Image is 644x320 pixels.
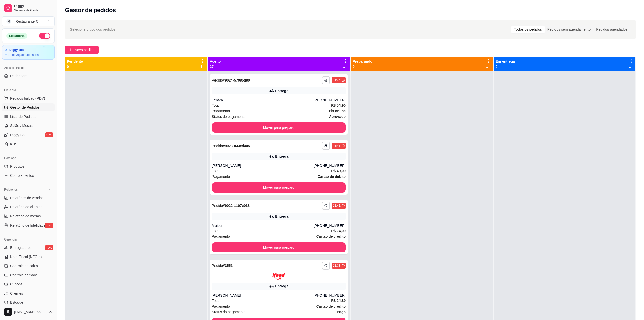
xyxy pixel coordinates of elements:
span: Total [212,228,220,234]
span: Diggy Bot [10,132,26,137]
span: Pagamento [212,303,230,309]
div: Entrega [275,214,288,219]
strong: Pago [337,310,346,314]
p: 0 [353,64,372,69]
a: Controle de fiado [2,271,55,279]
button: Pedidos balcão (PDV) [2,94,55,102]
span: Clientes [10,291,23,296]
div: Loja aberta [6,33,27,39]
a: Nota Fiscal (NFC-e) [2,253,55,261]
p: Pendente [67,59,83,64]
strong: aprovado [329,115,346,119]
span: Total [212,298,220,303]
span: Status do pagamento [212,114,246,119]
a: Relatório de fidelidadenovo [2,221,55,229]
span: Relatórios [4,188,18,192]
div: Gerenciar [2,235,55,244]
span: Lista de Pedidos [10,114,37,119]
button: Mover para preparo [212,182,346,193]
span: Sistema de Gestão [14,8,52,12]
a: Clientes [2,289,55,297]
span: KDS [10,141,17,147]
span: Controle de fiado [10,273,37,278]
strong: # 3551 [223,264,233,268]
div: [PHONE_NUMBER] [314,163,346,168]
span: Total [212,103,220,108]
a: Estoque [2,298,55,307]
a: Diggy Botnovo [2,131,55,139]
a: Produtos [2,162,55,170]
a: Controle de caixa [2,262,55,270]
div: Pedidos agendados [593,26,630,33]
strong: R$ 40,00 [331,169,346,173]
div: [PHONE_NUMBER] [314,293,346,298]
a: Diggy BotRenovaçãoautomática [2,45,55,60]
span: Complementos [10,173,34,178]
div: 11:41 [333,204,341,208]
img: ifood [272,273,285,280]
h2: Gestor de pedidos [65,6,116,14]
button: [EMAIL_ADDRESS][DOMAIN_NAME] [2,306,55,318]
span: Pedido [212,78,223,82]
div: Acesso Rápido [2,64,55,72]
a: Relatórios de vendas [2,194,55,202]
p: Aceito [210,59,221,64]
span: R [6,19,11,24]
strong: # 9024-57085d80 [223,78,250,82]
p: 0 [496,64,515,69]
div: Entrega [275,284,288,289]
span: Cupons [10,282,22,287]
strong: Cartão de crédito [316,304,346,308]
a: Salão / Mesas [2,122,55,130]
span: Selecione o tipo dos pedidos [70,27,115,32]
button: Novo pedido [65,46,99,54]
strong: # 9022-1107c038 [223,204,250,208]
p: 0 [67,64,83,69]
button: Mover para preparo [212,242,346,252]
strong: R$ 54,90 [331,103,346,107]
span: Pedido [212,204,223,208]
span: Pedido [212,144,223,148]
span: [EMAIL_ADDRESS][DOMAIN_NAME] [14,310,46,314]
div: Entrega [275,154,288,159]
p: Em entrega [496,59,515,64]
button: Select a team [2,16,55,26]
span: Salão / Mesas [10,123,33,128]
div: 11:38 [333,264,341,268]
article: Diggy Bot [9,48,24,52]
div: [PHONE_NUMBER] [314,98,346,103]
span: plus [69,48,73,52]
strong: R$ 24,00 [331,229,346,233]
span: Pagamento [212,174,230,179]
span: Diggy [14,4,52,8]
span: Nota Fiscal (NFC-e) [10,254,42,259]
div: [PERSON_NAME] [212,293,314,298]
a: Dashboard [2,72,55,80]
strong: R$ 24,89 [331,299,346,303]
div: Todos os pedidos [511,26,545,33]
strong: Cartão de crédito [316,234,346,238]
div: Lenara [212,98,314,103]
span: Novo pedido [75,47,95,53]
span: Pedidos balcão (PDV) [10,96,45,101]
span: Pagamento [212,234,230,239]
a: Gestor de Pedidos [2,103,55,111]
span: Gestor de Pedidos [10,105,40,110]
a: Relatório de mesas [2,212,55,220]
button: Alterar Status [39,33,50,39]
div: [PHONE_NUMBER] [314,223,346,228]
a: DiggySistema de Gestão [2,2,55,14]
span: Relatório de fidelidade [10,223,45,228]
span: Produtos [10,164,24,169]
span: Relatório de mesas [10,214,41,219]
span: Pagamento [212,108,230,114]
div: Entrega [275,88,288,93]
span: Dashboard [10,73,28,78]
a: KDS [2,140,55,148]
div: 11:44 [333,78,341,82]
div: Restaurante C ... [15,19,41,24]
a: Entregadoresnovo [2,244,55,252]
strong: # 9023-a33ed405 [223,144,250,148]
article: Renovação automática [8,53,39,57]
p: Preparando [353,59,372,64]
